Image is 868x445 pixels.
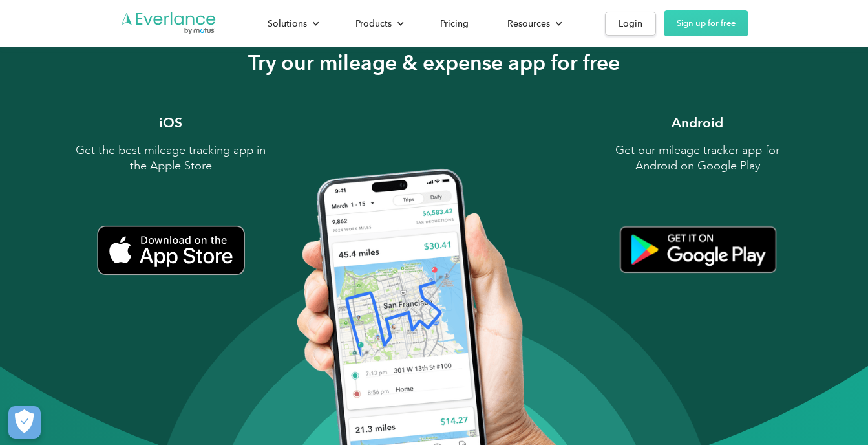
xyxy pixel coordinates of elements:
[74,142,268,173] p: Get the best mileage tracking app in the Apple Store
[120,11,217,36] a: Go to homepage
[255,12,330,35] div: Solutions
[268,16,307,32] div: Solutions
[600,142,794,173] p: Get our mileage tracker app for Android on Google Play
[494,12,573,35] div: Resources
[619,16,642,32] div: Login
[507,16,550,32] div: Resources
[343,12,414,35] div: Products
[355,16,392,32] div: Products
[672,114,723,132] h3: Android
[619,225,777,274] img: Android mileage tracker
[8,406,41,439] button: Cookies Settings
[605,12,656,36] a: Login
[159,114,182,132] h3: iOS
[427,12,482,35] a: Pricing
[248,50,620,76] h2: Try our mileage & expense app for free
[440,16,469,32] div: Pricing
[664,10,748,36] a: Sign up for free
[97,225,245,276] img: iPhone mileage tracker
